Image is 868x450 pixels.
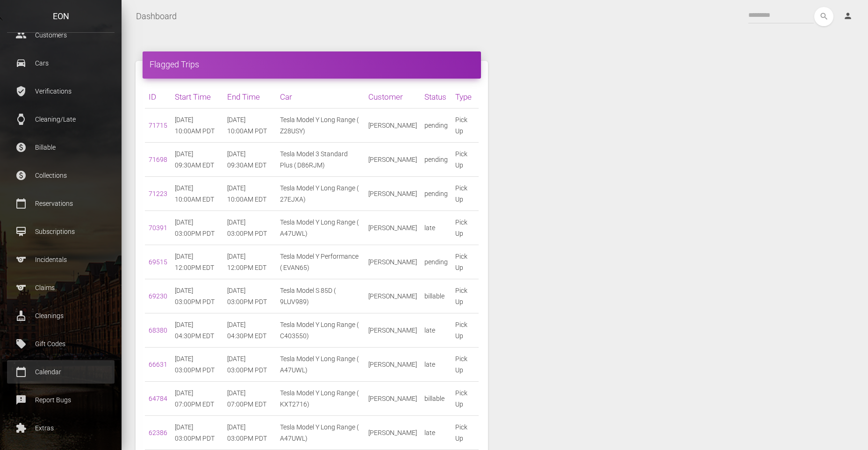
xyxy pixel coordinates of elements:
td: [DATE] 10:00AM EDT [223,177,276,211]
th: ID [145,86,171,109]
a: 71715 [149,122,167,129]
a: card_membership Subscriptions [7,220,115,243]
td: [DATE] 04:30PM EDT [223,313,276,348]
i: person [843,11,853,21]
td: [PERSON_NAME] [365,313,421,348]
td: [PERSON_NAME] [365,348,421,382]
td: [DATE] 07:00PM EDT [171,382,223,416]
p: Incidentals [14,253,108,267]
td: [PERSON_NAME] [365,109,421,143]
td: late [421,313,452,348]
a: 71223 [149,190,167,197]
td: [DATE] 03:00PM PDT [223,279,276,313]
a: 68380 [149,327,167,334]
td: Tesla Model Y Long Range ( 27EJXA) [276,177,365,211]
td: [PERSON_NAME] [365,416,421,450]
td: [DATE] 03:00PM PDT [171,279,223,313]
a: paid Billable [7,136,115,159]
td: [DATE] 12:00PM EDT [223,245,276,279]
td: [DATE] 03:00PM PDT [223,348,276,382]
td: Tesla Model Y Long Range ( C403550) [276,313,365,348]
th: Start Time [171,86,223,109]
p: Billable [14,140,108,154]
a: sports Claims [7,276,115,299]
td: [PERSON_NAME] [365,245,421,279]
p: Report Bugs [14,393,108,407]
a: 71698 [149,156,167,163]
td: [DATE] 04:30PM EDT [171,313,223,348]
p: Cleanings [14,309,108,323]
a: 70391 [149,224,167,232]
p: Customers [14,28,108,42]
a: 62386 [149,429,167,436]
td: [DATE] 09:30AM EDT [171,143,223,177]
td: [PERSON_NAME] [365,177,421,211]
a: sports Incidentals [7,248,115,271]
th: Type [452,86,478,109]
a: people Customers [7,23,115,47]
p: Verifications [14,84,108,98]
td: Pick Up [452,177,478,211]
a: feedback Report Bugs [7,388,115,412]
p: Extras [14,421,108,435]
p: Cars [14,56,108,70]
a: drive_eta Cars [7,51,115,75]
td: pending [421,143,452,177]
td: pending [421,245,452,279]
h4: Flagged Trips [150,58,474,70]
td: [PERSON_NAME] [365,279,421,313]
a: cleaning_services Cleanings [7,304,115,327]
th: Status [421,86,452,109]
td: [DATE] 03:00PM PDT [171,348,223,382]
td: [DATE] 10:00AM PDT [223,109,276,143]
p: Claims [14,281,108,295]
td: Tesla Model Y Long Range ( Z28USY) [276,109,365,143]
button: search [814,7,833,26]
td: [PERSON_NAME] [365,382,421,416]
td: [DATE] 03:00PM PDT [223,416,276,450]
td: billable [421,279,452,313]
a: 69515 [149,258,167,266]
a: watch Cleaning/Late [7,108,115,131]
td: Pick Up [452,143,478,177]
p: Calendar [14,365,108,379]
td: Tesla Model Y Long Range ( KXT2716) [276,382,365,416]
a: 66631 [149,361,167,368]
a: calendar_today Calendar [7,360,115,384]
a: verified_user Verifications [7,80,115,103]
td: Pick Up [452,245,478,279]
td: [DATE] 10:00AM EDT [171,177,223,211]
td: Pick Up [452,416,478,450]
td: [DATE] 03:00PM PDT [223,211,276,245]
td: Tesla Model Y Long Range ( A47UWL) [276,211,365,245]
a: Dashboard [136,5,177,28]
p: Subscriptions [14,225,108,239]
td: late [421,211,452,245]
th: Customer [365,86,421,109]
td: late [421,416,452,450]
a: calendar_today Reservations [7,192,115,215]
td: [DATE] 09:30AM EDT [223,143,276,177]
th: Car [276,86,365,109]
p: Reservations [14,196,108,210]
td: [DATE] 10:00AM PDT [171,109,223,143]
td: late [421,348,452,382]
a: 64784 [149,395,167,402]
td: Tesla Model S 85D ( 9LUV989) [276,279,365,313]
td: pending [421,109,452,143]
a: extension Extras [7,416,115,440]
th: End Time [223,86,276,109]
a: local_offer Gift Codes [7,332,115,356]
td: [DATE] 12:00PM EDT [171,245,223,279]
td: Tesla Model 3 Standard Plus ( D86RJM) [276,143,365,177]
td: [DATE] 03:00PM PDT [171,211,223,245]
a: 69230 [149,292,167,300]
td: [DATE] 07:00PM EDT [223,382,276,416]
td: Pick Up [452,348,478,382]
td: Tesla Model Y Long Range ( A47UWL) [276,348,365,382]
td: [PERSON_NAME] [365,143,421,177]
td: billable [421,382,452,416]
td: Tesla Model Y Performance ( EVAN65) [276,245,365,279]
a: person [836,7,861,26]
